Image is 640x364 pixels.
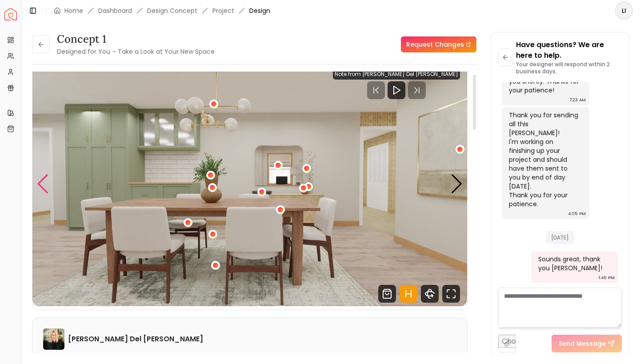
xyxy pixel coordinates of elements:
a: Dashboard [98,6,132,15]
div: Next slide [451,174,463,194]
img: Spacejoy Logo [4,8,17,20]
div: 7:23 AM [569,96,586,104]
a: Home [64,6,83,15]
a: Request Changes [401,36,476,52]
div: Thank you for sending all this [PERSON_NAME]! I'm working on finishing up your project and should... [509,111,580,208]
img: Tina Martin Del Campo [43,328,64,350]
h6: [PERSON_NAME] Del [PERSON_NAME] [68,334,203,344]
svg: Play [391,85,402,96]
h3: Concept 1 [57,32,215,46]
div: 1:46 PM [599,273,615,282]
a: Project [212,6,234,15]
p: Your designer will respond within 2 business days. [516,61,622,75]
div: 2 / 4 [32,62,467,306]
a: Spacejoy [4,8,17,20]
img: Design Render 2 [32,62,467,306]
span: Design [249,6,270,15]
button: LI [615,2,633,20]
small: Designed for You – Take a Look at Your New Space [57,47,215,56]
span: [DATE] [546,231,574,244]
li: Design Concept [147,6,197,15]
svg: Fullscreen [442,285,460,303]
div: Carousel [32,62,467,306]
svg: 360 View [421,285,439,303]
svg: Shop Products from this design [378,285,396,303]
nav: breadcrumb [54,6,270,15]
p: Have questions? We are here to help. [516,40,622,61]
div: 4:05 PM [568,209,586,218]
svg: Hotspots Toggle [400,285,417,303]
span: LI [616,3,632,19]
div: Note from [PERSON_NAME] Del [PERSON_NAME] [333,69,460,80]
div: Sounds great, thank you [PERSON_NAME]! [538,255,610,272]
div: Previous slide [37,174,49,194]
